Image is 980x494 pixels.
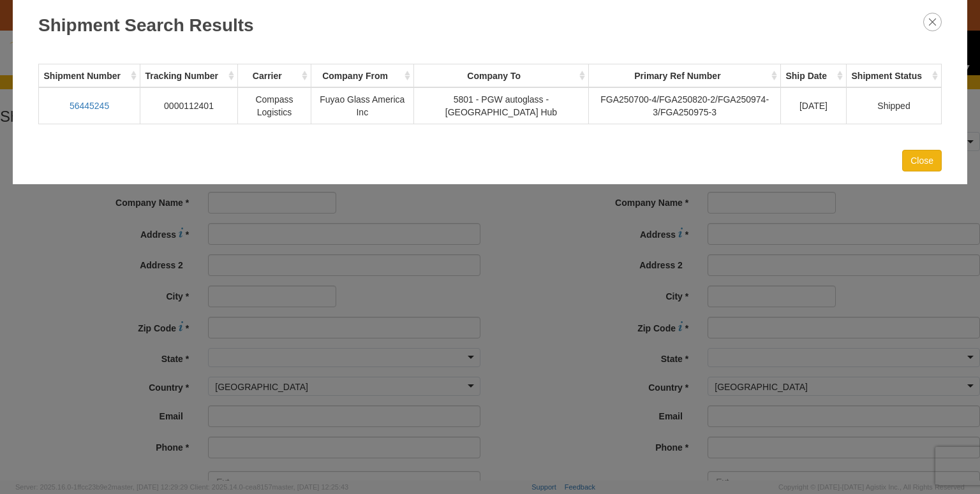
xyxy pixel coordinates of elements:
div: Company From [311,64,413,87]
td: Compass Logistics [237,87,311,124]
div: Primary Ref Number [589,64,780,87]
div: Shipment Status [847,64,941,87]
a: 56445245 [70,101,109,111]
td: Fuyao Glass America Inc [311,87,413,124]
h3: Shipment Search Results [38,13,942,38]
div: Company To [414,64,589,87]
div: Ship Date [781,64,846,87]
td: 0000112401 [140,87,238,124]
div: Carrier [238,64,311,87]
span: Shipped [877,101,910,111]
td: FGA250700-4/FGA250820-2/FGA250974-3/FGA250975-3 [589,87,781,124]
span: [DATE] [799,101,828,111]
div: Tracking Number [140,64,237,87]
div: Shipment Number [39,64,140,87]
td: 5801 - PGW autoglass - [GEOGRAPHIC_DATA] Hub [413,87,589,124]
button: Close [902,150,942,171]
